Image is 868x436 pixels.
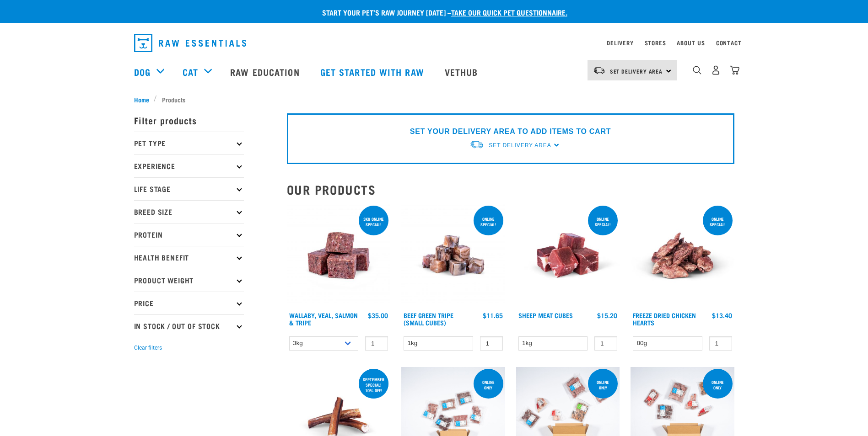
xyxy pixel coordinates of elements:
div: 3kg online special! [359,212,388,231]
a: Stores [645,41,666,44]
a: Freeze Dried Chicken Hearts [633,314,696,324]
div: $15.20 [597,312,617,319]
img: Wallaby Veal Salmon Tripe 1642 [287,204,391,308]
p: Product Weight [134,269,244,292]
div: September special! 10% off! [359,372,388,397]
a: take our quick pet questionnaire. [451,10,567,14]
input: 1 [709,336,732,351]
p: Pet Type [134,132,244,154]
img: home-icon@2x.png [730,65,739,75]
img: Sheep Meat [516,204,620,308]
nav: dropdown navigation [127,30,742,56]
a: Dog [134,65,151,79]
nav: breadcrumbs [134,95,734,104]
img: van-moving.png [469,140,484,149]
input: 1 [594,336,617,351]
p: In Stock / Out Of Stock [134,314,244,337]
p: Life Stage [134,177,244,200]
img: van-moving.png [593,66,605,74]
div: ONLINE SPECIAL! [588,212,618,231]
div: ONLINE SPECIAL! [703,212,733,231]
a: Vethub [436,53,490,90]
div: Online Only [588,375,618,394]
input: 1 [480,336,503,351]
div: $35.00 [368,312,388,319]
img: Beef Tripe Bites 1634 [401,204,505,308]
img: FD Chicken Hearts [631,204,734,308]
p: Filter products [134,109,244,132]
p: Protein [134,223,244,246]
img: home-icon-1@2x.png [693,66,701,74]
div: Online Only [703,375,733,394]
a: Home [134,95,154,104]
span: Set Delivery Area [489,142,551,149]
a: Contact [716,41,742,44]
p: Breed Size [134,200,244,223]
img: user.png [711,65,721,75]
a: Delivery [607,41,633,44]
a: Get started with Raw [311,53,436,90]
a: Beef Green Tripe (Small Cubes) [404,314,453,324]
div: $11.65 [483,312,503,319]
a: Cat [183,65,198,79]
input: 1 [365,336,388,351]
span: Home [134,95,149,104]
div: ONLINE SPECIAL! [474,212,503,231]
button: Clear filters [134,344,162,352]
h2: Our Products [287,182,734,197]
p: Experience [134,154,244,177]
a: About Us [677,41,705,44]
img: Raw Essentials Logo [134,34,246,52]
p: SET YOUR DELIVERY AREA TO ADD ITEMS TO CART [410,126,611,137]
a: Sheep Meat Cubes [518,314,573,317]
a: Wallaby, Veal, Salmon & Tripe [289,314,358,324]
p: Price [134,292,244,314]
span: Set Delivery Area [610,69,663,73]
p: Health Benefit [134,246,244,269]
a: Raw Education [221,53,311,90]
div: $13.40 [712,312,732,319]
div: ONLINE ONLY [474,375,503,394]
